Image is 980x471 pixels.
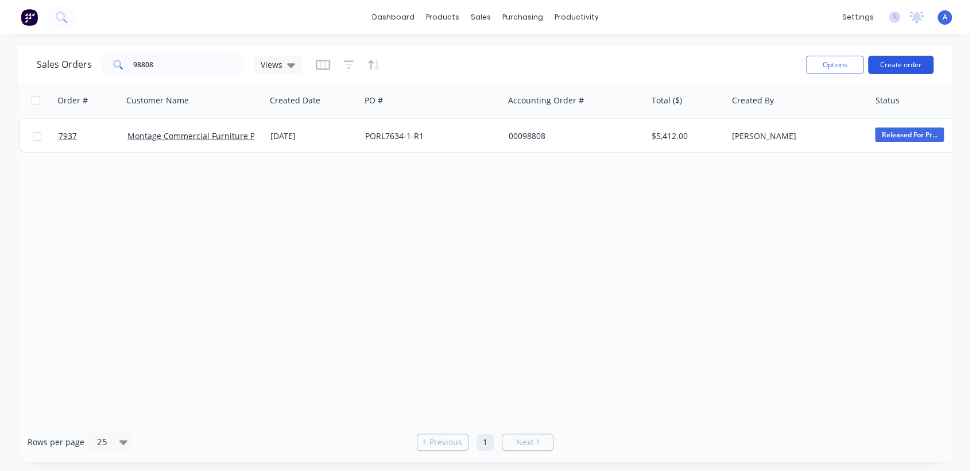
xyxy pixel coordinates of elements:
div: Total ($) [652,95,682,106]
button: Options [806,56,863,74]
a: 7937 [59,119,127,153]
a: Previous page [417,437,468,448]
input: Search... [133,53,245,76]
button: Create order [868,56,933,74]
div: productivity [549,9,605,26]
div: [PERSON_NAME] [732,130,859,142]
div: [DATE] [270,130,356,142]
img: Factory [21,9,38,26]
span: Rows per page [28,437,84,448]
div: $5,412.00 [652,130,719,142]
div: PO # [365,95,383,106]
a: dashboard [366,9,420,26]
div: Accounting Order # [508,95,584,106]
div: PORL7634-1-R1 [365,130,493,142]
div: purchasing [497,9,549,26]
h1: Sales Orders [37,59,92,70]
span: Released For Pr... [875,128,944,142]
span: A [943,12,947,22]
div: Status [876,95,900,106]
a: Montage Commercial Furniture Pty Ltd [127,130,276,141]
div: 00098808 [509,130,636,142]
div: settings [836,9,880,26]
div: products [420,9,465,26]
span: 7937 [59,130,77,142]
a: Next page [502,437,553,448]
span: Views [261,59,282,71]
div: Order # [57,95,88,106]
div: sales [465,9,497,26]
a: Page 1 is your current page [477,434,494,451]
div: Created Date [270,95,320,106]
div: Created By [732,95,774,106]
span: Next [516,437,533,448]
ul: Pagination [412,434,558,451]
span: Previous [429,437,462,448]
div: Customer Name [126,95,189,106]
